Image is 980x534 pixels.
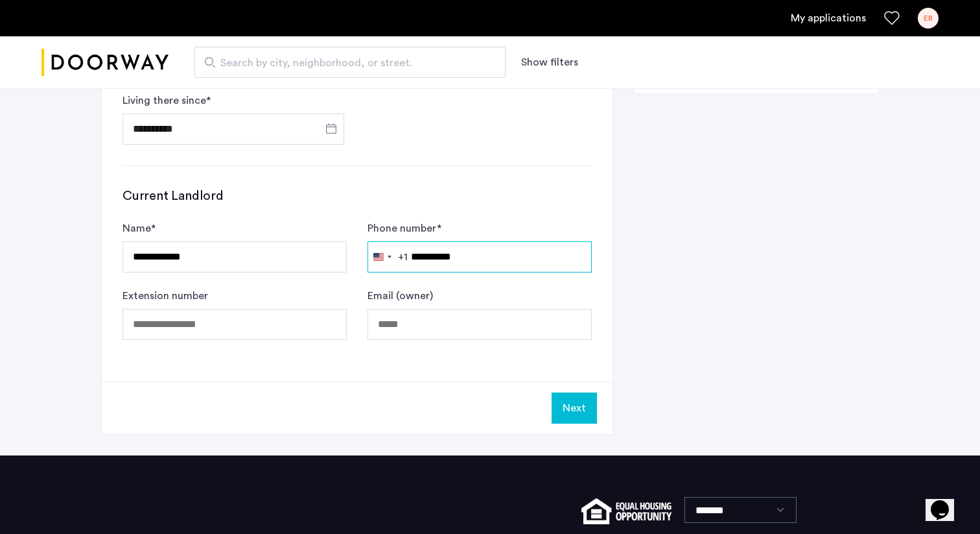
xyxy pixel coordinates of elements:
[926,482,967,521] iframe: chat widget
[122,221,156,236] label: Name *
[791,10,866,26] a: My application
[552,393,597,424] button: Next
[122,93,211,108] label: Living there since *
[398,249,408,265] div: +1
[367,221,441,236] label: Phone number *
[367,288,433,304] label: Email (owner)
[220,55,469,71] span: Search by city, neighborhood, or street.
[323,121,339,136] button: Open calendar
[122,187,592,205] h3: Current Landlord
[581,498,671,524] img: equal-housing.png
[684,497,797,523] select: Language select
[521,55,578,70] button: Show or hide filters
[194,47,506,78] input: Apartment Search
[41,38,169,87] img: logo
[41,38,169,87] a: Cazamio logo
[368,242,408,272] button: Selected country
[884,10,900,26] a: Favorites
[918,8,939,29] div: EB
[122,288,208,304] label: Extension number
